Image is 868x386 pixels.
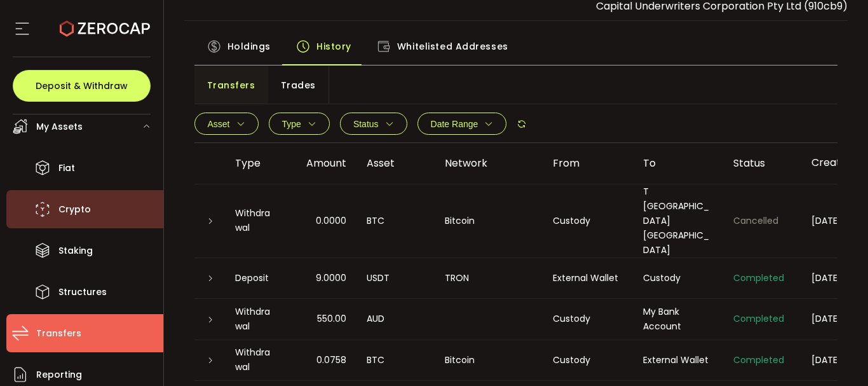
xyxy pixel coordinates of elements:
div: Bitcoin [435,353,543,368]
span: Type [282,119,301,129]
span: 0.0758 [316,353,346,368]
span: My Assets [36,118,83,136]
div: External Wallet [543,271,633,286]
span: Transfers [207,72,255,98]
span: Reporting [36,366,82,384]
iframe: Chat Widget [583,20,868,386]
span: Asset [208,119,230,129]
div: Withdrawal [225,345,285,375]
div: Deposit [225,271,285,286]
div: AUD [356,312,435,326]
div: Network [435,156,543,170]
span: 9.0000 [316,271,346,286]
span: Deposit & Withdraw [36,81,128,90]
div: From [543,156,633,170]
span: Whitelisted Addresses [397,34,508,59]
span: Crypto [58,200,91,219]
div: BTC [356,353,435,368]
span: 0.0000 [316,214,346,228]
div: Type [225,156,285,170]
div: Withdrawal [225,206,285,235]
span: Transfers [36,324,81,343]
div: Withdrawal [225,305,285,334]
div: Asset [356,156,435,170]
button: Status [340,113,407,135]
button: Type [269,113,330,135]
div: Custody [543,214,633,228]
div: Amount [285,156,356,170]
span: Status [353,119,379,129]
div: Custody [543,312,633,326]
div: Custody [543,353,633,368]
div: USDT [356,271,435,286]
span: Fiat [58,159,75,177]
span: 550.00 [317,312,346,326]
span: History [316,34,351,59]
span: Date Range [431,119,478,129]
div: TRON [435,271,543,286]
button: Asset [194,113,259,135]
span: Staking [58,242,93,260]
button: Date Range [417,113,507,135]
span: Holdings [227,34,271,59]
div: Bitcoin [435,214,543,228]
span: Trades [281,72,316,98]
span: Structures [58,283,107,301]
div: BTC [356,214,435,228]
button: Deposit & Withdraw [13,70,151,102]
